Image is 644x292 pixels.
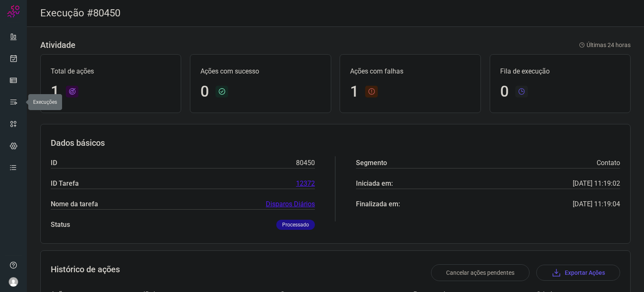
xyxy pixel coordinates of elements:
[200,66,320,76] p: Ações com sucesso
[51,66,171,76] p: Total de ações
[431,264,530,281] button: Cancelar ações pendentes
[573,199,620,209] p: [DATE] 11:19:04
[51,83,59,101] h1: 1
[8,277,18,287] img: avatar-user-boy.jpg
[51,158,57,168] p: ID
[500,66,620,76] p: Fila de execução
[296,179,315,189] a: 12372
[33,99,57,105] span: Execuções
[51,179,79,189] p: ID Tarefa
[266,199,315,209] a: Disparos Diários
[40,40,75,50] h3: Atividade
[350,66,470,76] p: Ações com falhas
[200,83,209,101] h1: 0
[573,179,620,189] p: [DATE] 11:19:02
[536,265,620,281] button: Exportar Ações
[296,158,315,168] p: 80450
[7,5,20,18] img: Logo
[356,179,393,189] p: Iniciada em:
[579,41,631,50] p: Últimas 24 horas
[51,220,70,230] p: Status
[276,220,315,230] p: Processado
[40,7,120,19] h2: Execução #80450
[356,158,387,168] p: Segmento
[350,83,358,101] h1: 1
[51,264,120,281] h3: Histórico de ações
[356,199,400,209] p: Finalizada em:
[500,83,509,101] h1: 0
[51,199,98,209] p: Nome da tarefa
[597,158,620,168] p: Contato
[51,138,620,148] h3: Dados básicos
